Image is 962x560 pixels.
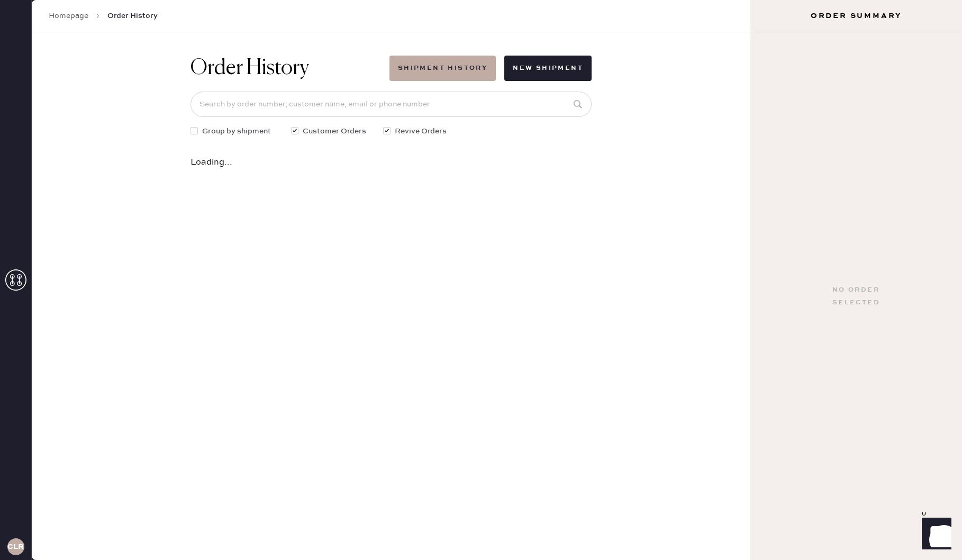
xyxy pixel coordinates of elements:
span: Group by shipment [202,125,271,137]
h3: CLR [7,543,24,550]
h1: Order History [190,56,309,81]
input: Search by order number, customer name, email or phone number [190,92,592,117]
span: Order History [107,11,158,21]
button: Shipment History [389,56,496,81]
a: Homepage [49,11,88,21]
button: New Shipment [504,56,592,81]
h3: Order Summary [750,11,962,21]
div: No order selected [832,284,880,309]
div: Loading... [190,158,592,167]
iframe: Front Chat [912,512,957,558]
span: Revive Orders [395,125,447,137]
span: Customer Orders [303,125,366,137]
